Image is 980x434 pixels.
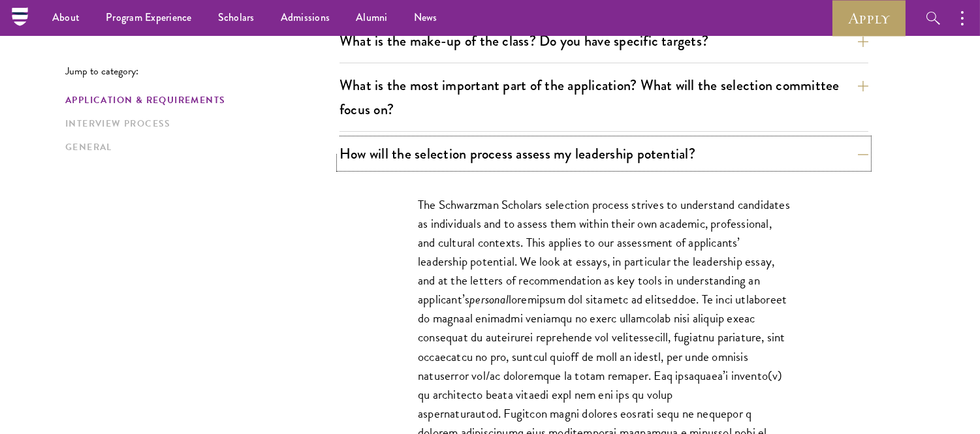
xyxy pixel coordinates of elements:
[65,93,332,107] a: Application & Requirements
[340,139,868,168] button: How will the selection process assess my leadership potential?
[340,26,868,55] button: What is the make-up of the class? Do you have specific targets?
[65,117,332,131] a: Interview Process
[340,70,868,124] button: What is the most important part of the application? What will the selection committee focus on?
[469,290,509,309] em: personal
[65,140,332,154] a: General
[65,65,340,77] p: Jump to category:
